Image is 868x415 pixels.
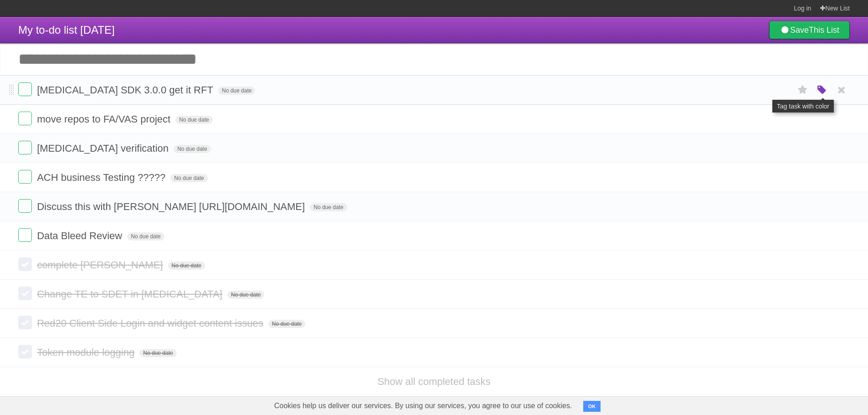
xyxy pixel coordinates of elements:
[174,145,211,153] span: No due date
[377,376,490,387] a: Show all completed tasks
[18,257,32,271] label: Done
[18,316,32,329] label: Done
[18,199,32,213] label: Done
[769,21,850,39] a: SaveThis List
[37,143,171,154] span: [MEDICAL_DATA] verification
[37,172,168,183] span: ACH business Testing ?????
[18,141,32,154] label: Done
[37,347,137,358] span: Token module logging
[37,259,165,271] span: complete [PERSON_NAME]
[37,84,216,96] span: [MEDICAL_DATA] SDK 3.0.0 get it RFT
[18,82,32,96] label: Done
[37,230,124,241] span: Data Bleed Review
[170,174,207,182] span: No due date
[37,201,307,212] span: Discuss this with [PERSON_NAME] [URL][DOMAIN_NAME]
[37,288,225,300] span: Change TE to SDET in [MEDICAL_DATA]
[265,397,581,415] span: Cookies help us deliver our services. By using our services, you agree to our use of cookies.
[809,26,839,35] b: This List
[18,24,115,36] span: My to-do list [DATE]
[139,349,176,357] span: No due date
[168,261,205,270] span: No due date
[18,228,32,242] label: Done
[583,401,601,412] button: OK
[268,320,305,328] span: No due date
[310,203,347,211] span: No due date
[18,345,32,359] label: Done
[794,82,812,97] label: Star task
[227,291,264,299] span: No due date
[18,170,32,184] label: Done
[175,116,212,124] span: No due date
[18,287,32,300] label: Done
[37,318,266,329] span: Red20 Client Side Login and widget content issues
[127,232,164,241] span: No due date
[37,113,173,125] span: move repos to FA/VAS project
[218,87,255,95] span: No due date
[18,112,32,125] label: Done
